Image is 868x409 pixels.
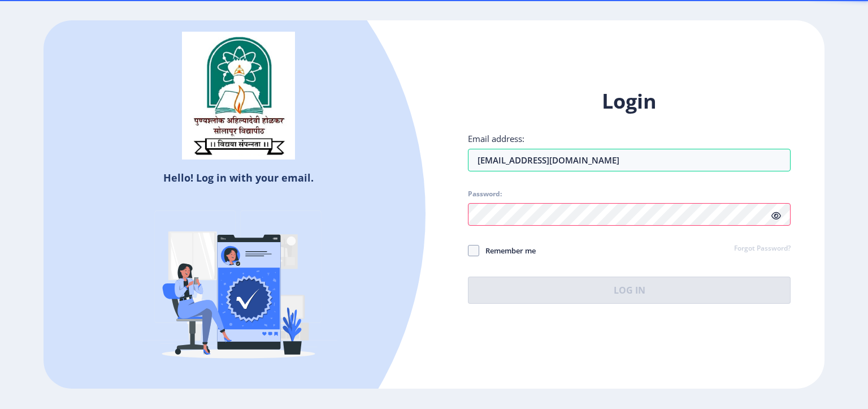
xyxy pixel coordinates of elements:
label: Password: [468,190,502,199]
img: Verified-rafiki.svg [140,189,337,387]
label: Email address: [468,133,524,144]
input: Email address [468,149,791,171]
span: Remember me [479,244,536,257]
a: Register [285,388,337,404]
h5: Don't have an account? [52,387,426,405]
a: Forgot Password? [734,244,791,254]
img: sulogo.png [182,32,295,160]
h1: Login [468,88,791,115]
button: Log In [468,277,791,304]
